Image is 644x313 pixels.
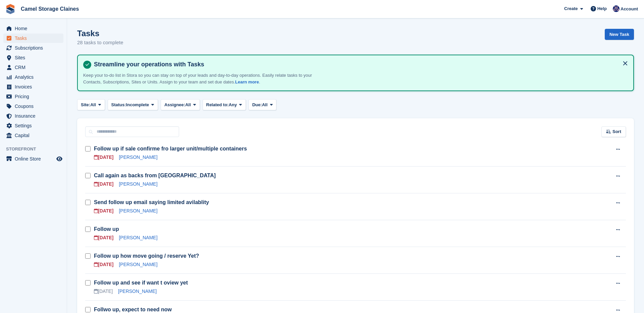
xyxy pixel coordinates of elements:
span: Home [15,24,55,33]
span: Site: [81,102,90,108]
div: [DATE] [94,207,113,214]
span: Online Store [15,154,55,164]
a: menu [3,82,63,91]
h4: Streamline your operations with Tasks [91,61,628,68]
a: Follwo up, expect to need now [94,307,172,312]
span: Related to: [206,102,229,108]
a: menu [3,24,63,33]
span: Subscriptions [15,43,55,53]
button: Assignee: All [161,99,200,110]
a: Follow up and see if want t oview yet [94,280,188,286]
div: [DATE] [94,234,113,241]
a: menu [3,53,63,62]
span: Pricing [15,92,55,101]
a: menu [3,34,63,43]
span: Status: [111,102,126,108]
button: Site: All [77,99,105,110]
span: Coupons [15,102,55,111]
a: Send follow up email saying limited avilablity [94,199,209,205]
span: Tasks [15,34,55,43]
a: menu [3,111,63,121]
span: Sort [612,128,621,135]
a: [PERSON_NAME] [118,289,157,294]
a: menu [3,102,63,111]
a: [PERSON_NAME] [119,262,157,267]
a: Learn more [235,79,259,84]
a: Follow up how move going / reserve Yet? [94,253,199,259]
a: [PERSON_NAME] [119,181,157,187]
h1: Tasks [77,29,123,38]
span: Analytics [15,72,55,82]
span: Account [621,6,638,12]
span: CRM [15,63,55,72]
a: menu [3,131,63,140]
span: Capital [15,131,55,140]
span: Any [229,102,237,108]
a: Preview store [55,155,63,163]
p: 28 tasks to complete [77,39,123,47]
span: All [185,102,191,108]
button: Status: Incomplete [108,99,158,110]
span: Help [597,5,607,12]
a: menu [3,121,63,130]
span: All [90,102,96,108]
img: Rod [613,5,620,12]
div: [DATE] [94,288,113,295]
span: All [262,102,268,108]
p: Keep your to-do list in Stora so you can stay on top of your leads and day-to-day operations. Eas... [83,72,318,85]
span: Invoices [15,82,55,91]
a: Camel Storage Claines [18,3,82,14]
button: Due: All [249,99,276,110]
span: Create [564,5,578,12]
a: Follow up if sale confirme fro larger unit/multiple containers [94,146,247,151]
span: Assignee: [164,102,185,108]
span: Due: [252,102,262,108]
a: [PERSON_NAME] [119,235,157,240]
a: Follow up [94,226,119,232]
a: [PERSON_NAME] [119,154,157,160]
a: Call again as backs from [GEOGRAPHIC_DATA] [94,173,216,178]
span: Insurance [15,111,55,121]
span: Incomplete [126,102,149,108]
a: menu [3,92,63,101]
a: menu [3,72,63,82]
span: Storefront [6,146,67,152]
div: [DATE] [94,181,113,188]
a: menu [3,154,63,164]
div: [DATE] [94,154,113,161]
img: stora-icon-8386f47178a22dfd0bd8f6a31ec36ba5ce8667c1dd55bd0f319d3a0aa187defe.svg [5,4,15,14]
a: [PERSON_NAME] [119,208,157,213]
a: menu [3,43,63,53]
a: menu [3,63,63,72]
span: Sites [15,53,55,62]
a: New Task [605,29,634,40]
button: Related to: Any [203,99,246,110]
div: [DATE] [94,261,113,268]
span: Settings [15,121,55,130]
